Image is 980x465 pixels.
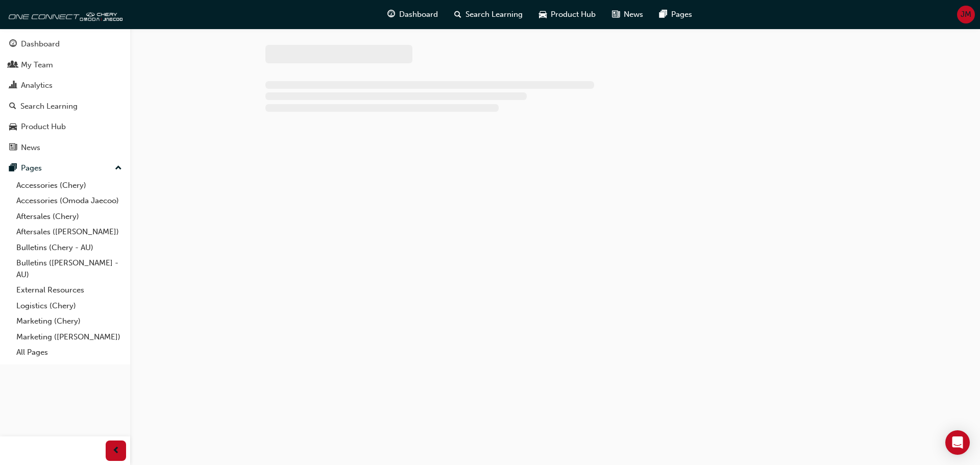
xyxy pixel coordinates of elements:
[4,138,126,157] a: News
[4,159,126,178] button: Pages
[12,345,126,360] a: All Pages
[399,9,438,20] span: Dashboard
[957,6,975,23] button: JM
[115,162,122,175] span: up-icon
[9,164,17,173] span: pages-icon
[612,8,620,21] span: news-icon
[9,123,17,132] span: car-icon
[651,4,700,25] a: pages-iconPages
[4,117,126,136] a: Product Hub
[12,209,126,225] a: Aftersales (Chery)
[5,4,122,25] img: oneconnect
[9,61,17,70] span: people-icon
[531,4,604,25] a: car-iconProduct Hub
[21,80,53,91] div: Analytics
[12,298,126,314] a: Logistics (Chery)
[12,329,126,345] a: Marketing ([PERSON_NAME])
[21,162,42,174] div: Pages
[465,9,523,20] span: Search Learning
[379,4,446,25] a: guage-iconDashboard
[12,224,126,240] a: Aftersales ([PERSON_NAME])
[12,240,126,256] a: Bulletins (Chery - AU)
[9,40,17,49] span: guage-icon
[21,59,53,71] div: My Team
[112,445,120,457] span: prev-icon
[9,81,17,90] span: chart-icon
[387,8,395,21] span: guage-icon
[12,313,126,329] a: Marketing (Chery)
[4,56,126,75] a: My Team
[4,76,126,95] a: Analytics
[446,4,531,25] a: search-iconSearch Learning
[9,102,16,111] span: search-icon
[454,8,461,21] span: search-icon
[659,8,667,21] span: pages-icon
[21,38,60,50] div: Dashboard
[21,121,66,133] div: Product Hub
[551,9,596,20] span: Product Hub
[604,4,651,25] a: news-iconNews
[12,178,126,193] a: Accessories (Chery)
[21,142,40,154] div: News
[961,9,971,20] span: JM
[4,97,126,116] a: Search Learning
[539,8,547,21] span: car-icon
[12,282,126,298] a: External Resources
[4,33,126,159] button: DashboardMy TeamAnalyticsSearch LearningProduct HubNews
[9,143,17,153] span: news-icon
[671,9,692,20] span: Pages
[12,255,126,282] a: Bulletins ([PERSON_NAME] - AU)
[945,430,970,455] div: Open Intercom Messenger
[624,9,643,20] span: News
[4,35,126,54] a: Dashboard
[12,193,126,209] a: Accessories (Omoda Jaecoo)
[20,101,78,112] div: Search Learning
